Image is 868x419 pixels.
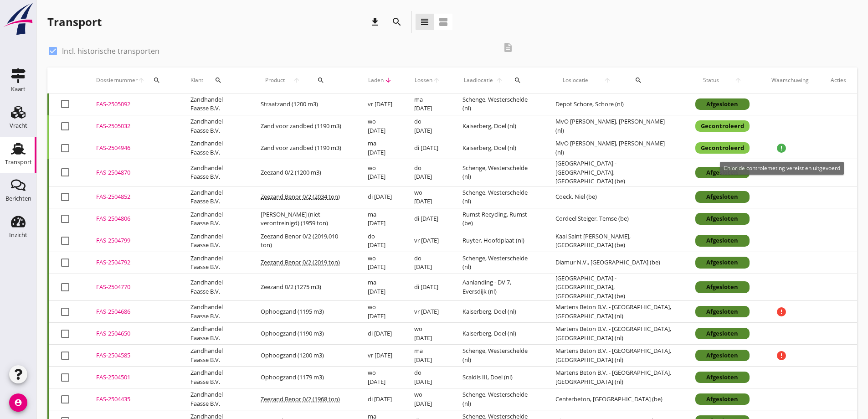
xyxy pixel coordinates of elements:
[357,388,404,410] td: di [DATE]
[403,93,452,115] td: ma [DATE]
[180,274,250,301] td: Zandhandel Faasse B.V.
[695,393,750,405] div: Afgesloten
[357,137,404,159] td: ma [DATE]
[180,301,250,323] td: Zandhandel Faasse B.V.
[695,372,750,383] div: Afgesloten
[555,76,596,84] span: Loslocatie
[695,306,750,318] div: Afgesloten
[357,186,404,208] td: di [DATE]
[180,367,250,388] td: Zandhandel Faasse B.V.
[180,252,250,274] td: Zandhandel Faasse B.V.
[695,281,750,293] div: Afgesloten
[452,159,544,186] td: Schenge, Westerschelde (nl)
[391,16,402,27] i: search
[261,192,340,201] span: Zeezand Benor 0/2 (2034 ton)
[695,213,750,225] div: Afgesloten
[5,196,31,202] div: Berichten
[357,301,404,323] td: wo [DATE]
[180,230,250,252] td: Zandhandel Faasse B.V.
[5,159,32,165] div: Transport
[452,115,544,137] td: Kaiserberg, Doel (nl)
[250,159,357,186] td: Zeezand 0/2 (1200 m3)
[180,323,250,345] td: Zandhandel Faasse B.V.
[180,186,250,208] td: Zandhandel Faasse B.V.
[180,388,250,410] td: Zandhandel Faasse B.V.
[384,77,392,84] i: arrow_downward
[261,258,340,266] span: Zeezand Benor 0/2 (2019 ton)
[96,351,169,360] div: FAS-2504585
[96,307,169,316] div: FAS-2504686
[96,168,169,177] div: FAS-2504870
[357,208,404,230] td: ma [DATE]
[215,77,222,84] i: search
[403,208,452,230] td: di [DATE]
[96,395,169,404] div: FAS-2504435
[96,214,169,223] div: FAS-2504806
[771,76,809,84] div: Waarschuwing
[403,137,452,159] td: di [DATE]
[250,301,357,323] td: Ophoogzand (1195 m3)
[695,350,750,362] div: Afgesloten
[289,77,305,84] i: arrow_upward
[403,252,452,274] td: do [DATE]
[433,77,441,84] i: arrow_upward
[452,208,544,230] td: Rumst Recycling, Rumst (be)
[724,164,840,172] span: Chloride controlemeting vereist en uitgevoerd
[138,77,145,84] i: arrow_upward
[180,93,250,115] td: Zandhandel Faasse B.V.
[695,235,750,247] div: Afgesloten
[544,388,684,410] td: Centerbeton, [GEOGRAPHIC_DATA] (be)
[776,306,787,317] i: error
[403,115,452,137] td: do [DATE]
[180,159,250,186] td: Zandhandel Faasse B.V.
[96,236,169,245] div: FAS-2504799
[403,323,452,345] td: wo [DATE]
[96,258,169,267] div: FAS-2504792
[695,142,750,154] div: Gecontroleerd
[544,208,684,230] td: Cordeel Steiger, Temse (be)
[452,230,544,252] td: Ruyter, Hoofdplaat (nl)
[250,115,357,137] td: Zand voor zandbed (1190 m3)
[695,328,750,340] div: Afgesloten
[452,388,544,410] td: Schenge, Westerschelde (nl)
[11,86,26,92] div: Kaart
[695,98,750,110] div: Afgesloten
[544,186,684,208] td: Coeck, Niel (be)
[452,345,544,367] td: Schenge, Westerschelde (nl)
[727,77,750,84] i: arrow_upward
[544,345,684,367] td: Martens Beton B.V. - [GEOGRAPHIC_DATA], [GEOGRAPHIC_DATA] (nl)
[544,230,684,252] td: Kaai Saint [PERSON_NAME], [GEOGRAPHIC_DATA] (be)
[357,252,404,274] td: wo [DATE]
[357,345,404,367] td: vr [DATE]
[452,301,544,323] td: Kaiserberg, Doel (nl)
[96,283,169,292] div: FAS-2504770
[357,323,404,345] td: di [DATE]
[96,329,169,338] div: FAS-2504650
[544,274,684,301] td: [GEOGRAPHIC_DATA] - [GEOGRAPHIC_DATA], [GEOGRAPHIC_DATA] (be)
[403,345,452,367] td: ma [DATE]
[452,186,544,208] td: Schenge, Westerschelde (nl)
[403,301,452,323] td: vr [DATE]
[544,137,684,159] td: MvO [PERSON_NAME], [PERSON_NAME] (nl)
[250,93,357,115] td: Straatzand (1200 m3)
[96,373,169,382] div: FAS-2504501
[250,345,357,367] td: Ophoogzand (1200 m3)
[261,76,289,84] span: Product
[357,274,404,301] td: ma [DATE]
[9,393,27,412] i: account_circle
[96,76,138,84] span: Dossiernummer
[250,323,357,345] td: Ophoogzand (1190 m3)
[250,137,357,159] td: Zand voor zandbed (1190 m3)
[452,252,544,274] td: Schenge, Westerschelde (nl)
[494,77,504,84] i: arrow_upward
[452,93,544,115] td: Schenge, Westerschelde (nl)
[695,191,750,203] div: Afgesloten
[250,230,357,252] td: Zeezand Benor 0/2 (2019,010 ton)
[776,143,787,154] i: error
[695,257,750,269] div: Afgesloten
[250,208,357,230] td: [PERSON_NAME] (niet verontreinigd) (1959 ton)
[250,367,357,388] td: Ophoogzand (1179 m3)
[452,274,544,301] td: Aanlanding - DV 7, Eversdijk (nl)
[403,367,452,388] td: do [DATE]
[544,252,684,274] td: Diamur N.V., [GEOGRAPHIC_DATA] (be)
